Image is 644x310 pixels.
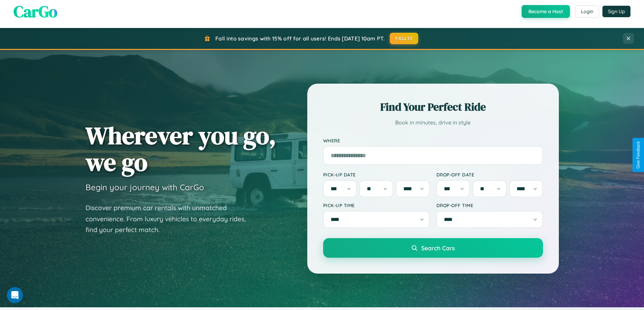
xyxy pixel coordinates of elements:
label: Where [323,138,543,143]
span: Fall into savings with 15% off for all users! Ends [DATE] 10am PT. [215,35,385,42]
label: Pick-up Time [323,202,430,208]
h1: Wherever you go, we go [86,122,276,175]
h3: Begin your journey with CarGo [86,182,204,192]
h2: Find Your Perfect Ride [323,100,543,114]
p: Discover premium car rentals with unmatched convenience. From luxury vehicles to everyday rides, ... [86,202,255,235]
span: Search Cars [421,244,455,252]
button: Sign Up [602,6,630,17]
span: CarGo [14,0,57,23]
button: Search Cars [323,238,543,258]
label: Pick-up Date [323,172,430,177]
label: Drop-off Date [436,172,543,177]
p: Book in minutes, drive in style [323,118,543,128]
iframe: Intercom live chat [7,287,23,303]
label: Drop-off Time [436,202,543,208]
button: Login [575,5,599,18]
button: Become a Host [522,5,570,18]
button: FALL15 [390,33,418,44]
div: Give Feedback [636,141,641,169]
